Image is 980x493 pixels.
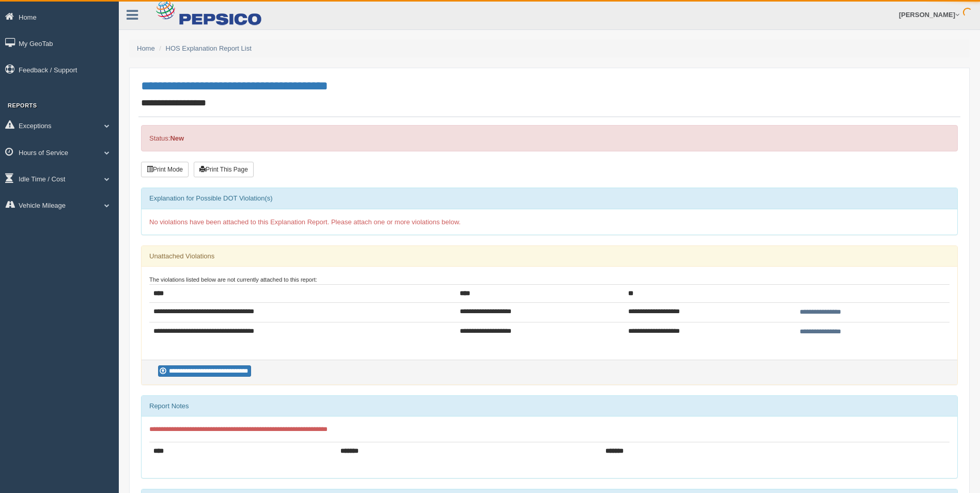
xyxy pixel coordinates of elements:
[142,396,957,417] div: Report Notes
[194,162,254,177] button: Print This Page
[142,188,957,209] div: Explanation for Possible DOT Violation(s)
[166,44,252,52] a: HOS Explanation Report List
[137,44,155,52] a: Home
[149,218,461,226] span: No violations have been attached to this Explanation Report. Please attach one or more violations...
[142,246,957,267] div: Unattached Violations
[141,162,189,177] button: Print Mode
[141,125,958,151] div: Status:
[170,134,184,142] strong: New
[149,276,317,283] small: The violations listed below are not currently attached to this report:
